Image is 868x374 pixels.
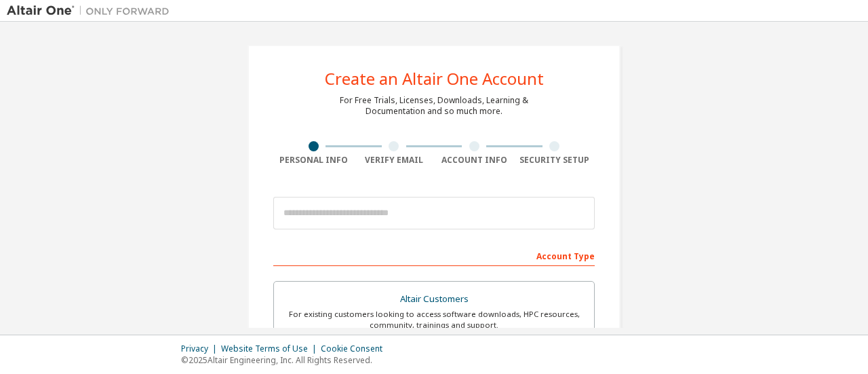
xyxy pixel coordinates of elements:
[325,71,544,87] div: Create an Altair One Account
[273,244,595,266] div: Account Type
[340,95,528,117] div: For Free Trials, Licenses, Downloads, Learning & Documentation and so much more.
[273,155,354,166] div: Personal Info
[515,155,595,166] div: Security Setup
[181,343,221,354] div: Privacy
[181,354,391,366] p: © 2025 Altair Engineering, Inc. All Rights Reserved.
[434,155,515,166] div: Account Info
[321,343,391,354] div: Cookie Consent
[282,290,586,309] div: Altair Customers
[354,155,435,166] div: Verify Email
[7,4,176,18] img: Altair One
[221,343,321,354] div: Website Terms of Use
[282,309,586,331] div: For existing customers looking to access software downloads, HPC resources, community, trainings ...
